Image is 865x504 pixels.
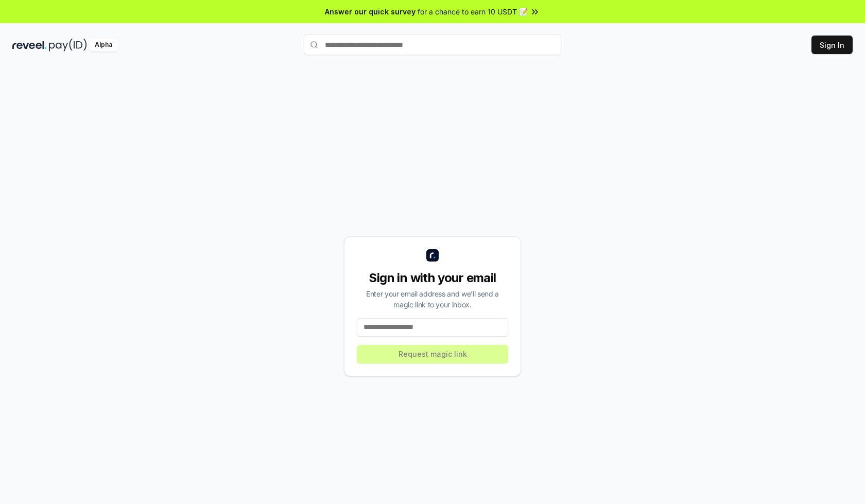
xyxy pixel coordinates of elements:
[89,39,118,51] div: Alpha
[325,6,416,17] span: Answer our quick survey
[418,6,528,17] span: for a chance to earn 10 USDT 📝
[357,270,508,286] div: Sign in with your email
[12,39,47,51] img: reveel_dark
[49,39,87,51] img: pay_id
[426,249,439,262] img: logo_small
[811,36,853,54] button: Sign In
[357,288,508,310] div: Enter your email address and we’ll send a magic link to your inbox.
